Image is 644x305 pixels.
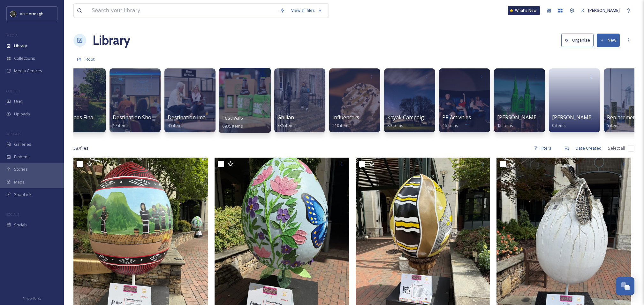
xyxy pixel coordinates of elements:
span: 335 items [277,122,296,128]
span: 210 items [332,122,351,128]
span: 6935 items [222,123,243,129]
a: Festivals6935 items [222,115,243,129]
span: PR Activities [442,114,471,121]
input: Search your library [88,4,277,18]
div: Date Created [572,142,605,154]
a: Destination imagery45 items [168,114,216,128]
a: Influencers210 items [332,114,359,128]
span: Privacy Policy [23,296,41,301]
span: Stories [14,166,28,172]
span: [PERSON_NAME] HOSP 2025 PA Image [497,114,590,121]
span: 45 items [168,122,184,128]
span: Destination imagery [168,114,216,121]
a: Privacy Policy [23,294,41,302]
span: 5 items [607,122,621,128]
span: SnapLink [14,192,32,198]
span: Maps [14,179,25,185]
span: Big Heads Final Videos [58,114,112,121]
span: Festivals [222,114,243,121]
span: WIDGETS [6,131,21,136]
span: 15 items [497,122,513,128]
span: Socials [14,222,27,228]
div: Filters [531,142,555,154]
span: MEDIA [6,33,18,38]
a: Library [93,31,130,50]
span: Embeds [14,154,30,160]
a: Destination Showcase, The Alex, [DATE]17 items [113,114,208,128]
span: Collections [14,55,35,61]
a: Root [86,55,95,63]
a: Organise [561,34,597,47]
span: Ghilian [277,114,294,121]
span: Select all [608,145,625,151]
a: What's New [508,6,540,15]
span: 17 items [113,122,129,128]
img: THE-FIRST-PLACE-VISIT-ARMAGH.COM-BLACK.jpg [10,11,17,17]
span: 0 items [552,122,566,128]
span: UGC [14,98,23,105]
button: Organise [561,34,594,47]
span: 89 items [387,122,403,128]
span: COLLECT [6,89,20,93]
a: View all files [288,4,325,17]
a: PR Activities46 items [442,114,471,128]
span: Influencers [332,114,359,121]
span: Kayak Campaign 2025 [387,114,440,121]
a: Big Heads Final Videos13 items [58,114,112,128]
span: Visit Armagh [20,11,43,17]
button: New [597,34,620,47]
span: Destination Showcase, The Alex, [DATE] [113,114,208,121]
span: 387 file s [73,145,88,151]
span: [PERSON_NAME] [588,7,620,13]
a: [PERSON_NAME] [578,4,623,17]
a: Ghilian335 items [277,114,296,128]
a: [PERSON_NAME] HOSP 2025 PA Image15 items [497,114,590,128]
a: Kayak Campaign 202589 items [387,114,440,128]
span: Media Centres [14,68,42,74]
span: Library [14,43,27,49]
span: Root [86,56,95,62]
button: Open Chat [616,277,634,295]
span: SOCIALS [6,212,19,217]
span: Galleries [14,141,31,147]
span: 46 items [442,122,458,128]
span: Uploads [14,111,30,117]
